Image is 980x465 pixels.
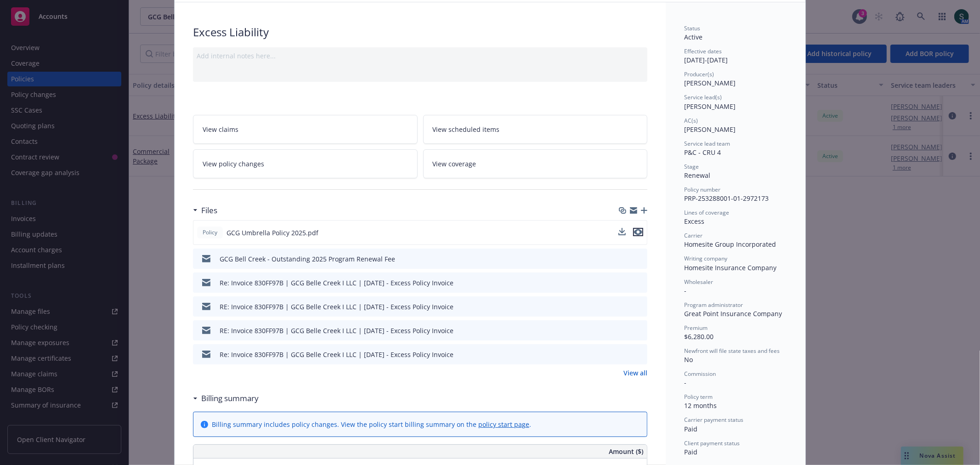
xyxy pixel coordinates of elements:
span: Homesite Insurance Company [684,263,776,272]
span: View scheduled items [433,125,500,134]
span: [PERSON_NAME] [684,102,736,111]
span: Stage [684,163,699,170]
div: Billing summary [193,392,259,404]
a: View scheduled items [423,115,648,144]
span: Service lead(s) [684,93,722,101]
a: View claims [193,115,418,144]
h3: Billing summary [201,392,259,404]
h3: Files [201,204,217,216]
span: Carrier [684,232,702,239]
span: Status [684,24,700,32]
span: Client payment status [684,439,740,447]
button: preview file [635,254,644,264]
div: RE: Invoice 830FF97B | GCG Belle Creek I LLC | [DATE] - Excess Policy Invoice [220,302,453,312]
span: Carrier payment status [684,416,743,424]
span: View claims [203,125,238,134]
button: download file [621,350,628,359]
span: Producer(s) [684,70,714,78]
div: Re: Invoice 830FF97B | GCG Belle Creek I LLC | [DATE] - Excess Policy Invoice [220,278,453,288]
span: View coverage [433,159,476,169]
div: Excess [684,216,787,226]
span: Lines of coverage [684,209,729,216]
span: Policy [201,228,219,237]
span: Effective dates [684,47,722,55]
div: RE: Invoice 830FF97B | GCG Belle Creek I LLC | [DATE] - Excess Policy Invoice [220,326,453,335]
span: Renewal [684,171,710,180]
button: download file [621,254,628,264]
span: P&C - CRU 4 [684,148,721,157]
div: Add internal notes here... [197,51,644,61]
span: AC(s) [684,117,698,125]
span: GCG Umbrella Policy 2025.pdf [227,228,318,238]
span: - [684,286,686,295]
a: policy start page [478,420,529,429]
div: Billing summary includes policy changes. View the policy start billing summary on the . [212,420,531,429]
a: View all [623,368,647,378]
button: preview file [635,326,644,335]
span: Policy number [684,186,720,193]
span: View policy changes [203,159,264,169]
span: Writing company [684,255,727,262]
span: Homesite Group Incorporated [684,240,776,249]
span: PRP-253288001-01-2972173 [684,194,769,203]
button: preview file [633,228,643,236]
a: View coverage [423,149,648,178]
button: preview file [635,302,644,312]
button: download file [621,326,628,335]
span: 12 months [684,401,717,410]
span: Newfront will file state taxes and fees [684,347,780,355]
button: preview file [635,350,644,359]
span: Wholesaler [684,278,713,286]
div: Files [193,204,217,216]
span: Paid [684,448,697,456]
span: Amount ($) [609,447,643,456]
span: [PERSON_NAME] [684,125,736,134]
span: Service lead team [684,140,730,147]
span: Program administrator [684,301,743,309]
button: download file [621,278,628,288]
button: preview file [635,278,644,288]
div: Excess Liability [193,24,647,40]
div: [DATE] - [DATE] [684,47,787,65]
span: Great Point Insurance Company [684,309,782,318]
a: View policy changes [193,149,418,178]
span: Active [684,33,702,41]
span: Premium [684,324,708,332]
div: Re: Invoice 830FF97B | GCG Belle Creek I LLC | [DATE] - Excess Policy Invoice [220,350,453,359]
span: Commission [684,370,716,378]
span: Paid [684,425,697,433]
button: preview file [633,228,643,238]
button: download file [618,228,626,238]
button: download file [618,228,626,235]
button: download file [621,302,628,312]
span: - [684,378,686,387]
span: Policy term [684,393,713,401]
span: [PERSON_NAME] [684,79,736,87]
span: $6,280.00 [684,332,714,341]
div: GCG Bell Creek - Outstanding 2025 Program Renewal Fee [220,254,395,264]
span: No [684,355,693,364]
